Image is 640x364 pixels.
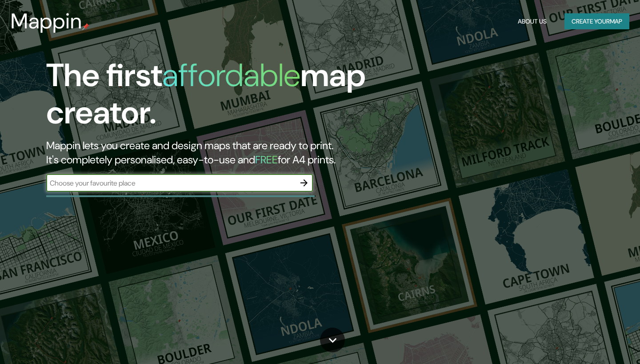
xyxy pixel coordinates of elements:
h5: FREE [255,153,278,166]
h1: affordable [162,55,300,96]
h3: Mappin [11,9,82,34]
input: Choose your favourite place [46,178,295,188]
img: mappin-pin [82,23,89,30]
iframe: Help widget launcher [561,329,630,354]
button: About Us [514,13,550,30]
h2: Mappin lets you create and design maps that are ready to print. It's completely personalised, eas... [46,138,366,167]
h1: The first map creator. [46,57,366,138]
button: Create yourmap [564,13,629,30]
